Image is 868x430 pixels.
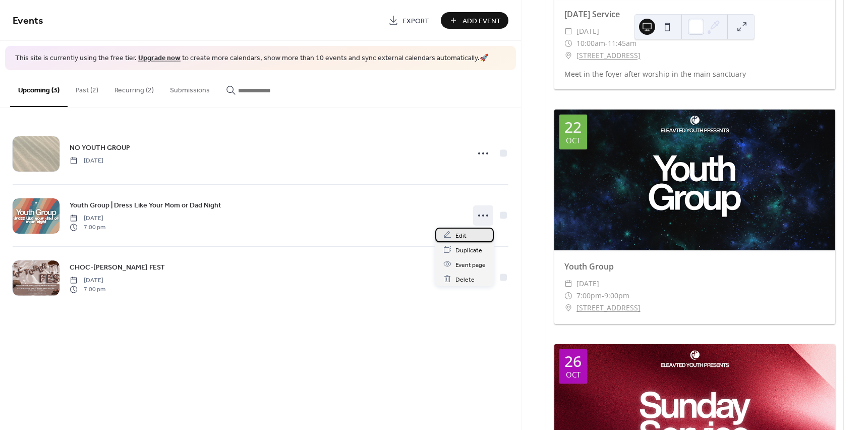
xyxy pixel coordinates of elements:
[455,274,475,285] span: Delete
[455,259,486,270] span: Event page
[566,137,581,144] div: Oct
[554,260,835,273] div: Youth Group
[70,200,221,210] span: Youth Group | Dress Like Your Mom or Dad Night
[13,11,43,31] span: Events
[70,285,105,294] span: 7:00 pm
[608,37,636,49] span: 11:45am
[70,199,221,211] a: Youth Group | Dress Like Your Mom or Dad Night
[455,245,482,255] span: Duplicate
[564,25,572,37] div: ​
[455,230,467,241] span: Edit
[564,278,572,290] div: ​
[566,371,581,379] div: Oct
[70,142,130,153] span: NO YOUTH GROUP
[68,70,106,106] button: Past (2)
[605,37,608,49] span: -
[70,213,105,223] span: [DATE]
[576,37,605,49] span: 10:00am
[564,354,582,369] div: 26
[602,290,604,302] span: -
[576,302,641,314] a: [STREET_ADDRESS]
[576,49,641,62] a: [STREET_ADDRESS]
[576,290,602,302] span: 7:00pm
[462,16,501,26] span: Add Event
[162,70,218,106] button: Submissions
[138,51,181,65] a: Upgrade now
[564,37,572,49] div: ​
[106,70,162,106] button: Recurring (2)
[70,261,165,273] a: CHOC-[PERSON_NAME] FEST
[402,16,429,26] span: Export
[70,156,103,165] span: [DATE]
[554,69,835,79] div: Meet in the foyer after worship in the main sanctuary
[10,70,68,107] button: Upcoming (3)
[381,12,437,29] a: Export
[576,25,599,37] span: [DATE]
[70,262,165,273] span: CHOC-[PERSON_NAME] FEST
[564,49,572,62] div: ​
[70,223,105,232] span: 7:00 pm
[70,142,130,153] a: NO YOUTH GROUP
[564,302,572,314] div: ​
[70,276,105,285] span: [DATE]
[554,8,835,20] div: [DATE] Service
[564,290,572,302] div: ​
[15,53,488,64] span: This site is currently using the free tier. to create more calendars, show more than 10 events an...
[576,278,599,290] span: [DATE]
[604,290,629,302] span: 9:00pm
[564,120,582,135] div: 22
[441,12,508,29] button: Add Event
